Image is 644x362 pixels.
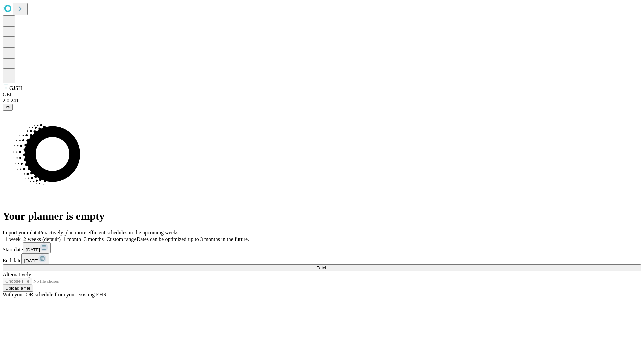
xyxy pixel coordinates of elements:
span: GJSH [9,85,22,91]
span: 2 weeks (default) [23,236,61,242]
span: [DATE] [26,247,40,252]
span: Dates can be optimized up to 3 months in the future. [137,236,249,242]
span: @ [5,105,10,110]
button: Upload a file [3,285,33,292]
span: 1 month [63,236,81,242]
span: Import your data [3,230,39,235]
span: [DATE] [24,258,38,263]
span: Proactively plan more efficient schedules in the upcoming weeks. [39,230,180,235]
button: [DATE] [23,242,51,253]
div: GEI [3,92,641,98]
span: With your OR schedule from your existing EHR [3,292,107,297]
div: End date [3,253,641,264]
span: Fetch [316,265,327,270]
button: @ [3,104,13,111]
button: [DATE] [21,253,49,264]
h1: Your planner is empty [3,210,641,222]
span: Custom range [106,236,136,242]
span: Alternatively [3,271,31,277]
span: 1 week [5,236,21,242]
div: Start date [3,242,641,253]
span: 3 months [84,236,104,242]
div: 2.0.241 [3,98,641,104]
button: Fetch [3,264,641,271]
